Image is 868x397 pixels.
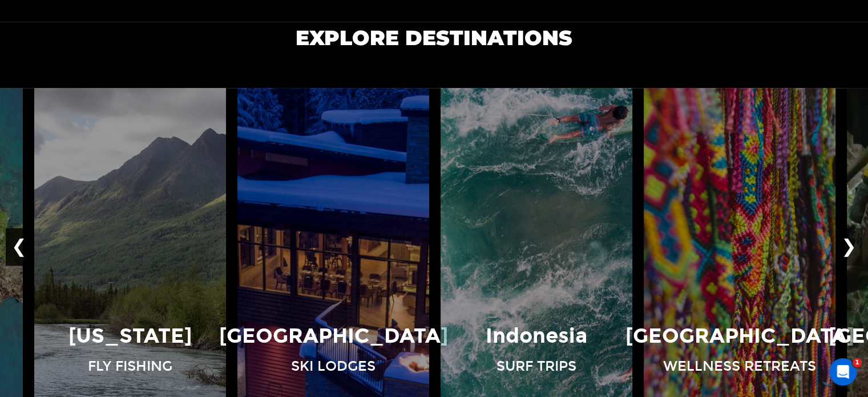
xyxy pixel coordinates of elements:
[835,228,862,266] button: ❯
[496,356,576,376] p: Surf Trips
[829,358,857,386] iframe: Intercom live chat
[486,322,587,351] p: Indonesia
[853,358,862,367] span: 1
[663,356,816,376] p: Wellness Retreats
[88,356,172,376] p: Fly Fishing
[219,322,448,351] p: [GEOGRAPHIC_DATA]
[68,322,192,351] p: [US_STATE]
[6,228,33,266] button: ❮
[625,322,854,351] p: [GEOGRAPHIC_DATA]
[291,356,376,376] p: Ski Lodges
